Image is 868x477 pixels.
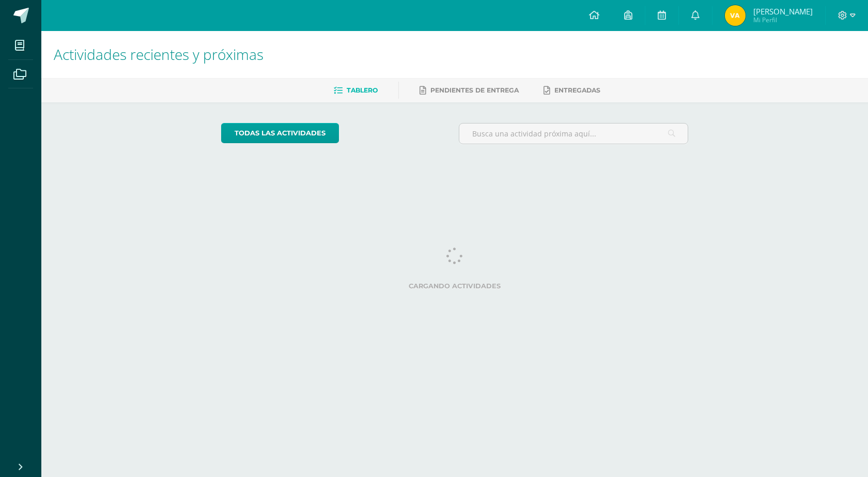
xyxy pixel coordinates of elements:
[725,5,746,26] img: 22a1facb2a5572b88818b2cdbaff4526.png
[554,86,600,94] span: Entregadas
[459,124,688,144] input: Busca una actividad próxima aquí...
[347,86,378,94] span: Tablero
[420,82,519,99] a: Pendientes de entrega
[334,82,378,99] a: Tablero
[753,16,813,24] span: Mi Perfil
[430,86,519,94] span: Pendientes de entrega
[753,6,813,17] span: [PERSON_NAME]
[221,123,339,143] a: todas las Actividades
[544,82,600,99] a: Entregadas
[221,282,689,290] label: Cargando actividades
[54,44,263,64] span: Actividades recientes y próximas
